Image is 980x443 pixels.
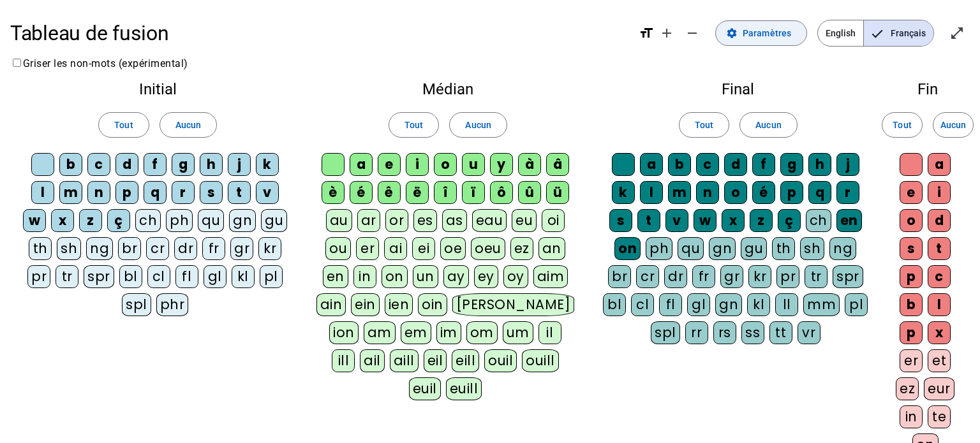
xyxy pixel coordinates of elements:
[385,209,408,232] div: or
[87,181,110,204] div: n
[808,153,831,176] div: h
[882,112,923,138] button: Tout
[434,181,457,204] div: î
[928,153,951,176] div: a
[949,25,965,41] mat-icon: open_in_full
[695,117,713,133] span: Tout
[260,265,283,288] div: pl
[928,237,951,260] div: t
[696,181,719,204] div: n
[326,209,352,232] div: au
[546,181,569,204] div: ü
[696,153,719,176] div: c
[720,265,743,288] div: gr
[452,293,574,316] div: [PERSON_NAME]
[752,153,775,176] div: f
[323,265,348,288] div: en
[715,293,742,316] div: gn
[928,405,951,428] div: te
[230,237,253,260] div: gr
[668,181,691,204] div: m
[780,181,803,204] div: p
[57,237,81,260] div: sh
[160,112,217,138] button: Aucun
[471,237,505,260] div: oeu
[51,209,74,232] div: x
[390,349,419,372] div: aill
[350,181,373,204] div: é
[200,153,223,176] div: h
[829,237,856,260] div: ng
[79,209,102,232] div: z
[256,153,279,176] div: k
[685,321,708,344] div: rr
[900,181,923,204] div: e
[440,237,466,260] div: oe
[798,321,820,344] div: vr
[357,209,380,232] div: ar
[679,20,705,46] button: Diminuer la taille de la police
[780,153,803,176] div: g
[434,153,457,176] div: o
[900,209,923,232] div: o
[146,237,169,260] div: cr
[409,377,441,400] div: euil
[406,181,429,204] div: ë
[315,82,580,97] h2: Médian
[679,112,729,138] button: Tout
[364,321,396,344] div: am
[659,25,674,41] mat-icon: add
[87,153,110,176] div: c
[446,377,482,400] div: euill
[805,265,828,288] div: tr
[940,117,966,133] span: Aucun
[928,265,951,288] div: c
[928,209,951,232] div: d
[122,293,151,316] div: spl
[449,112,507,138] button: Aucun
[928,321,951,344] div: x
[316,293,346,316] div: ain
[743,25,791,41] span: Paramètres
[86,237,113,260] div: ng
[609,209,632,232] div: s
[512,209,537,232] div: eu
[640,153,663,176] div: a
[640,181,663,204] div: l
[465,117,491,133] span: Aucun
[443,265,469,288] div: ay
[119,265,142,288] div: bl
[389,112,439,138] button: Tout
[228,153,251,176] div: j
[490,181,513,204] div: ô
[896,82,960,97] h2: Fin
[59,153,82,176] div: b
[503,265,528,288] div: oy
[614,237,641,260] div: on
[406,153,429,176] div: i
[538,237,565,260] div: an
[776,265,799,288] div: pr
[924,377,954,400] div: eur
[20,82,295,97] h2: Initial
[601,82,875,97] h2: Final
[115,181,138,204] div: p
[503,321,533,344] div: um
[900,349,923,372] div: er
[56,265,78,288] div: tr
[10,13,628,54] h1: Tableau de fusion
[360,349,385,372] div: ail
[384,237,407,260] div: ai
[639,25,654,41] mat-icon: format_size
[896,377,919,400] div: ez
[750,209,773,232] div: z
[462,181,485,204] div: ï
[900,265,923,288] div: p
[424,349,447,372] div: eil
[755,117,781,133] span: Aucun
[709,237,736,260] div: gn
[436,321,461,344] div: im
[118,237,141,260] div: br
[808,181,831,204] div: q
[166,209,193,232] div: ph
